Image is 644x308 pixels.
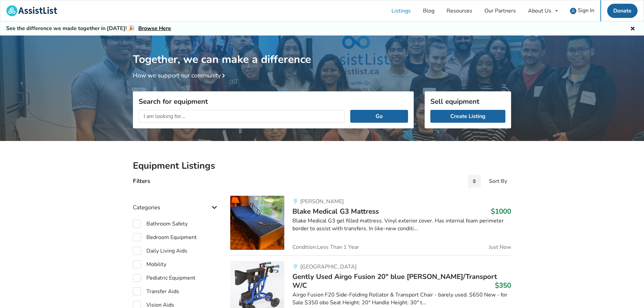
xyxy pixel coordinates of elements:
[139,97,408,106] h3: Search for equipment
[292,207,379,216] span: Blake Medical G3 Mattress
[6,25,171,32] h5: See the difference we made together in [DATE]! 🎉
[292,291,511,307] div: Airgo Fusion F20 Side-Folding Rollator & Transport Chair - barely used. $650 New - for Sale $350 ...
[133,177,150,185] h4: Filters
[133,160,511,172] h2: Equipment Listings
[564,0,600,21] a: user icon Sign In
[440,0,478,21] a: Resources
[133,220,188,228] label: Bathroom Safety
[300,198,344,205] span: [PERSON_NAME]
[417,0,440,21] a: Blog
[133,287,179,295] label: Transfer Aids
[489,244,511,250] span: Just Now
[292,272,497,290] span: Gently Used Airgo Fusion 20" blue [PERSON_NAME]/Transport W/C
[292,217,511,233] div: Blake Medical G3 gel filled mattress. Vinyl exterior cover. Has internal foam perimeter border to...
[495,281,511,290] h3: $350
[430,110,505,123] a: Create Listing
[570,8,576,14] img: user icon
[230,196,284,250] img: bedroom equipment-blake medical g3 mattress
[528,8,551,14] div: About Us
[430,97,505,106] h3: Sell equipment
[292,244,359,250] span: Condition: Less Than 1 Year
[489,179,507,184] div: Sort By
[491,207,511,216] h3: $1000
[133,260,166,268] label: Mobility
[133,71,228,79] a: How we support our community
[133,190,219,214] div: Categories
[300,263,357,270] span: [GEOGRAPHIC_DATA]
[133,247,187,255] label: Daily Living Aids
[230,196,511,255] a: bedroom equipment-blake medical g3 mattress [PERSON_NAME]Blake Medical G3 Mattress$1000Blake Medi...
[133,274,195,282] label: Pediatric Equipment
[6,5,57,16] img: assistlist-logo
[385,0,417,21] a: Listings
[133,233,197,241] label: Bedroom Equipment
[578,7,594,14] span: Sign In
[350,110,408,123] button: Go
[478,0,522,21] a: Our Partners
[133,35,511,66] h1: Together, we can make a difference
[139,110,345,123] input: I am looking for...
[607,4,638,18] a: Donate
[138,25,171,32] a: Browse Here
